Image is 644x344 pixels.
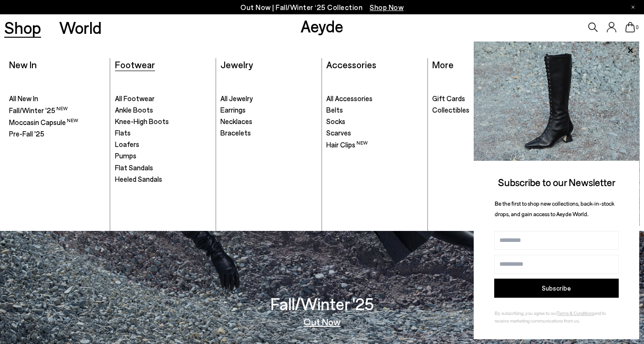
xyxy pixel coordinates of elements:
[115,163,153,172] span: Flat Sandals
[220,94,253,103] span: All Jewelry
[370,3,404,11] span: Navigate to /collections/new-in
[115,140,139,148] span: Loafers
[115,140,211,149] a: Loafers
[495,200,614,218] span: Be the first to shop new collections, back-in-stock drops, and gain access to Aeyde World.
[115,105,153,114] span: Ankle Boots
[115,94,155,103] span: All Footwear
[115,128,211,138] a: Flats
[220,59,253,70] a: Jewelry
[557,310,594,316] a: Terms & Conditions
[270,295,374,312] h3: Fall/Winter '25
[115,175,211,184] a: Heeled Sandals
[625,22,635,32] a: 0
[326,117,345,125] span: Socks
[326,94,373,103] span: All Accessories
[303,317,341,326] a: Out Now
[326,128,351,137] span: Scarves
[474,42,639,161] img: 2a6287a1333c9a56320fd6e7b3c4a9a9.jpg
[498,176,615,188] span: Subscribe to our Newsletter
[326,140,423,150] a: Hair Clips
[432,59,454,70] a: More
[115,117,169,125] span: Knee-High Boots
[115,94,211,104] a: All Footwear
[326,59,376,70] a: Accessories
[326,105,423,115] a: Belts
[220,128,251,137] span: Bracelets
[115,151,211,161] a: Pumps
[326,128,423,138] a: Scarves
[432,94,465,103] span: Gift Cards
[220,105,317,115] a: Earrings
[9,118,78,126] span: Moccasin Capsule
[9,106,68,115] span: Fall/Winter '25
[115,175,162,183] span: Heeled Sandals
[59,19,102,36] a: World
[326,105,343,114] span: Belts
[9,94,38,103] span: All New In
[220,94,317,104] a: All Jewelry
[326,140,368,149] span: Hair Clips
[115,59,155,70] a: Footwear
[115,128,131,137] span: Flats
[220,128,317,138] a: Bracelets
[9,129,44,138] span: Pre-Fall '25
[326,117,423,126] a: Socks
[301,16,343,36] a: Aeyde
[326,94,423,104] a: All Accessories
[115,117,211,126] a: Knee-High Boots
[495,310,557,316] span: By subscribing, you agree to our
[494,279,619,298] button: Subscribe
[9,117,105,127] a: Moccasin Capsule
[9,105,105,115] a: Fall/Winter '25
[240,1,404,13] p: Out Now | Fall/Winter ‘25 Collection
[432,94,529,104] a: Gift Cards
[432,105,529,115] a: Collectibles
[635,25,640,30] span: 0
[220,105,246,114] span: Earrings
[9,94,105,104] a: All New In
[4,19,41,36] a: Shop
[9,129,105,139] a: Pre-Fall '25
[220,117,317,126] a: Necklaces
[115,163,211,173] a: Flat Sandals
[432,105,469,114] span: Collectibles
[115,105,211,115] a: Ankle Boots
[115,151,136,160] span: Pumps
[220,117,252,125] span: Necklaces
[9,59,37,70] a: New In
